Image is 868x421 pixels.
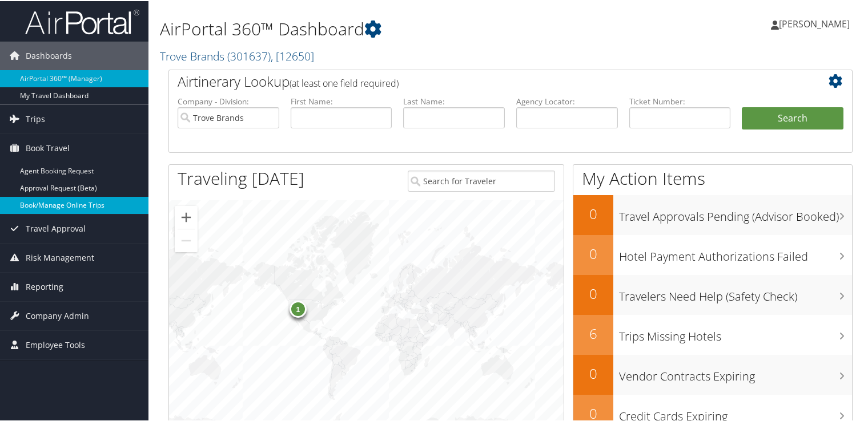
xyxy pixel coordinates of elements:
[573,203,613,222] h2: 0
[290,76,399,88] span: (at least one field required)
[26,301,89,329] span: Company Admin
[573,234,852,274] a: 0Hotel Payment Authorizations Failed
[227,47,271,63] span: ( 301637 )
[573,243,613,262] h2: 0
[403,95,505,106] label: Last Name:
[271,47,314,63] span: , [ 12650 ]
[178,165,304,189] h1: Traveling [DATE]
[25,7,139,34] img: airportal-logo.png
[573,323,613,342] h2: 6
[26,272,63,300] span: Reporting
[160,16,628,40] h1: AirPortal 360™ Dashboard
[619,282,852,303] h3: Travelers Need Help (Safety Check)
[175,205,198,228] button: Zoom in
[26,41,72,69] span: Dashboards
[742,106,843,129] button: Search
[160,47,314,63] a: Trove Brands
[573,283,613,302] h2: 0
[573,165,852,189] h1: My Action Items
[619,322,852,343] h3: Trips Missing Hotels
[26,104,45,132] span: Trips
[573,274,852,314] a: 0Travelers Need Help (Safety Check)
[779,17,850,29] span: [PERSON_NAME]
[629,95,731,106] label: Ticket Number:
[573,363,613,382] h2: 0
[573,354,852,394] a: 0Vendor Contracts Expiring
[175,228,198,251] button: Zoom out
[619,362,852,383] h3: Vendor Contracts Expiring
[619,202,852,224] h3: Travel Approvals Pending (Advisor Booked)
[26,330,85,358] span: Employee Tools
[408,169,555,191] input: Search for Traveler
[771,6,861,40] a: [PERSON_NAME]
[573,194,852,234] a: 0Travel Approvals Pending (Advisor Booked)
[291,95,392,106] label: First Name:
[573,314,852,354] a: 6Trips Missing Hotels
[26,213,86,242] span: Travel Approval
[619,242,852,264] h3: Hotel Payment Authorizations Failed
[290,299,307,317] div: 1
[26,242,94,271] span: Risk Management
[178,95,279,106] label: Company - Division:
[178,71,786,90] h2: Airtinerary Lookup
[26,133,70,161] span: Book Travel
[516,95,618,106] label: Agency Locator:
